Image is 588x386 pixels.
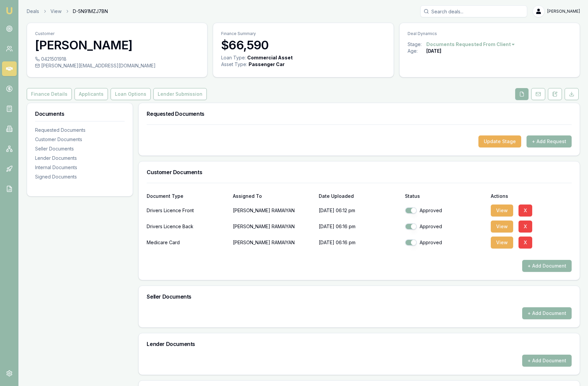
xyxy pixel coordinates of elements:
[35,31,199,36] p: Customer
[153,88,207,100] button: Lender Submission
[109,88,152,100] a: Loan Options
[5,7,13,15] img: emu-icon-u.png
[35,145,125,152] div: Seller Documents
[233,236,314,249] p: [PERSON_NAME] RAMAIYAN
[426,41,516,48] button: Documents Requested From Client
[522,307,572,319] button: + Add Document
[519,205,532,217] button: X
[233,204,314,217] p: [PERSON_NAME] RAMAIYAN
[519,221,532,233] button: X
[27,88,73,100] a: Finance Details
[147,236,228,249] div: Medicare Card
[147,194,228,199] div: Document Type
[522,355,572,367] button: + Add Document
[147,169,572,175] h3: Customer Documents
[152,88,208,100] a: Lender Submission
[147,341,572,347] h3: Lender Documents
[147,111,572,116] h3: Requested Documents
[319,220,400,233] p: [DATE] 06:16 pm
[547,9,580,14] span: [PERSON_NAME]
[519,237,532,249] button: X
[491,237,513,249] button: View
[405,223,486,230] div: Approved
[491,221,513,233] button: View
[35,62,199,69] div: [PERSON_NAME][EMAIL_ADDRESS][DOMAIN_NAME]
[27,8,108,15] nav: breadcrumb
[73,88,109,100] a: Applicants
[491,205,513,217] button: View
[405,207,486,214] div: Approved
[35,155,125,161] div: Lender Documents
[527,135,572,147] button: + Add Request
[35,164,125,171] div: Internal Documents
[420,5,527,17] input: Search deals
[50,8,61,15] a: View
[408,48,426,54] div: Age:
[522,260,572,272] button: + Add Document
[408,41,426,48] div: Stage:
[73,8,108,15] span: D-5N91MZJ7BN
[27,88,72,100] button: Finance Details
[221,38,385,52] h3: $66,590
[405,239,486,246] div: Approved
[249,61,285,68] div: Passenger Car
[405,194,486,199] div: Status
[27,8,39,15] a: Deals
[319,194,400,199] div: Date Uploaded
[221,31,385,36] p: Finance Summary
[35,173,125,180] div: Signed Documents
[35,127,125,133] div: Requested Documents
[147,204,228,217] div: Drivers Licence Front
[247,54,293,61] div: Commercial Asset
[426,48,441,54] div: [DATE]
[319,204,400,217] p: [DATE] 06:12 pm
[478,135,521,147] button: Update Stage
[491,194,572,199] div: Actions
[35,136,125,143] div: Customer Documents
[75,88,108,100] button: Applicants
[35,38,199,52] h3: [PERSON_NAME]
[147,294,572,299] h3: Seller Documents
[408,31,572,36] p: Deal Dynamics
[111,88,151,100] button: Loan Options
[147,220,228,233] div: Drivers Licence Back
[35,56,199,62] div: 0421501918
[233,194,314,199] div: Assigned To
[319,236,400,249] p: [DATE] 06:16 pm
[221,61,247,68] div: Asset Type :
[221,54,246,61] div: Loan Type:
[35,111,125,116] h3: Documents
[233,220,314,233] p: [PERSON_NAME] RAMAIYAN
